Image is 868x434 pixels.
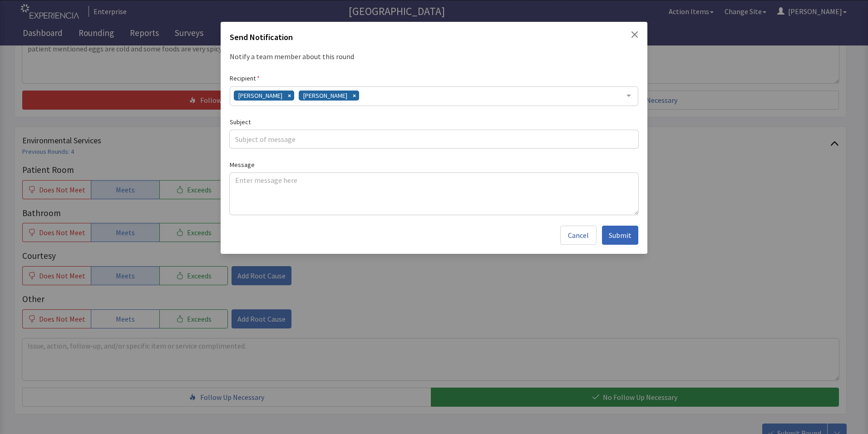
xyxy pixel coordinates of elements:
span: Cancel [568,230,589,241]
span: [PERSON_NAME] [303,91,347,100]
label: Recipient [230,73,638,84]
input: Subject of message [230,130,638,148]
button: Close [631,31,638,38]
h2: Send Notification [230,31,293,47]
span: [PERSON_NAME] [238,91,282,100]
label: Subject [230,116,638,127]
span: Submit [609,230,631,241]
button: Cancel [560,226,597,245]
div: Notify a team member about this round [230,51,638,62]
label: Message [230,159,638,170]
button: Submit [602,226,638,245]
